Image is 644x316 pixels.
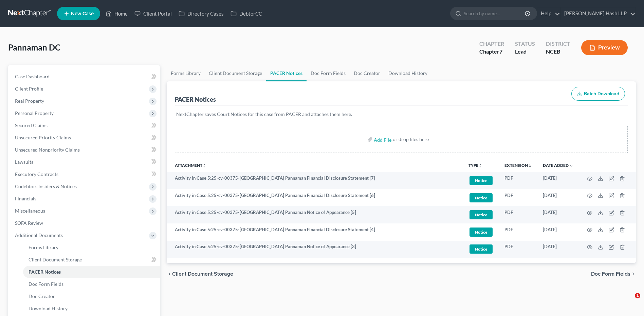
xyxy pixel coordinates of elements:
a: Unsecured Nonpriority Claims [10,144,160,156]
span: Forms Library [29,244,58,250]
span: Download History [29,305,68,311]
span: 7 [499,48,502,55]
span: Doc Form Fields [29,281,63,287]
div: New [147,57,161,68]
a: Download History [384,65,431,81]
i: unfold_more [528,164,532,168]
span: Batch Download [584,91,619,97]
span: Pannaman DC [8,42,60,52]
div: Chapter [479,48,504,56]
a: PACER Notices [266,65,307,81]
a: Attachmentunfold_more [175,163,206,168]
td: [DATE] [537,172,579,189]
span: Codebtors Insiders & Notices [15,183,77,189]
td: PDF [499,223,537,241]
i: chevron_left [167,271,172,277]
td: [DATE] [537,241,579,258]
span: Miscellaneous [15,208,45,214]
td: Activity in Case 5:25-cv-00375-[GEOGRAPHIC_DATA] Pannaman Notice of Appearance [3] [167,241,463,258]
a: Case Dashboard [10,71,160,83]
td: PDF [499,206,537,223]
a: Doc Creator [23,290,160,302]
a: Forms Library [167,65,205,81]
button: Preview [581,40,628,55]
i: chevron_right [630,271,636,277]
span: Case Dashboard [15,74,50,79]
span: Notice [470,210,493,219]
a: SOFA Review [10,217,160,229]
a: Executory Contracts [10,168,160,180]
span: Notice [470,176,493,185]
i: expand_more [569,164,573,168]
button: chevron_left Client Document Storage [167,271,233,277]
a: Notice [468,192,494,203]
span: Real Property [15,98,44,104]
a: Doc Form Fields [307,65,350,81]
button: Batch Download [571,87,625,101]
td: [DATE] [537,206,579,223]
td: Activity in Case 5:25-cv-00375-[GEOGRAPHIC_DATA] Pannaman Financial Disclosure Statement [7] [167,172,463,189]
a: Client Document Storage [205,65,266,81]
i: unfold_more [202,164,206,168]
span: Unsecured Priority Claims [15,135,71,140]
td: PDF [499,241,537,258]
a: [PERSON_NAME] Hash LLP [561,7,636,20]
a: Client Portal [131,7,175,20]
div: NCEB [546,48,570,56]
input: Search by name... [464,7,526,20]
span: Client Document Storage [29,257,82,262]
i: unfold_more [478,164,482,168]
td: [DATE] [537,189,579,206]
a: Secured Claims [10,119,160,132]
div: or drop files here [393,136,429,143]
span: Additional Documents [15,232,63,238]
a: Help [537,7,560,20]
p: NextChapter saves Court Notices for this case from PACER and attaches them here. [176,111,626,118]
td: Activity in Case 5:25-cv-00375-[GEOGRAPHIC_DATA] Pannaman Financial Disclosure Statement [6] [167,189,463,206]
span: Notice [470,228,493,237]
span: Financials [15,196,36,201]
span: Client Profile [15,86,43,92]
a: Date Added expand_more [543,163,573,168]
span: 1 [635,293,640,298]
a: Notice [468,175,494,186]
div: PACER Notices [175,95,216,103]
td: Activity in Case 5:25-cv-00375-[GEOGRAPHIC_DATA] Pannaman Financial Disclosure Statement [4] [167,223,463,241]
a: Client Document Storage [23,254,160,266]
a: Unsecured Priority Claims [10,132,160,144]
div: District [546,40,570,48]
span: Client Document Storage [172,271,233,277]
a: Notice [468,243,494,255]
div: Status [515,40,535,48]
span: Lawsuits [15,159,33,165]
span: SOFA Review [15,220,43,226]
td: [DATE] [537,223,579,241]
button: TYPEunfold_more [468,163,482,168]
iframe: Intercom live chat [621,293,637,309]
span: Secured Claims [15,122,48,128]
div: Lead [515,48,535,56]
a: Doc Creator [350,65,384,81]
span: Doc Creator [29,293,55,299]
a: Forms Library [23,241,160,254]
span: Notice [470,244,493,254]
a: Download History [23,302,160,315]
span: Personal Property [15,110,54,116]
a: Lawsuits [10,156,160,168]
span: Unsecured Nonpriority Claims [15,147,80,153]
td: PDF [499,172,537,189]
td: Activity in Case 5:25-cv-00375-[GEOGRAPHIC_DATA] Pannaman Notice of Appearance [5] [167,206,463,223]
a: Doc Form Fields [23,278,160,290]
a: Notice [468,226,494,238]
td: PDF [499,189,537,206]
a: Directory Cases [175,7,227,20]
a: Notice [468,209,494,220]
span: Notice [470,193,493,202]
span: PACER Notices [29,269,61,275]
a: PACER Notices [23,266,160,278]
span: Executory Contracts [15,171,58,177]
span: New Case [71,11,94,16]
span: Doc Form Fields [591,271,630,277]
a: Extensionunfold_more [504,163,532,168]
a: Home [102,7,131,20]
